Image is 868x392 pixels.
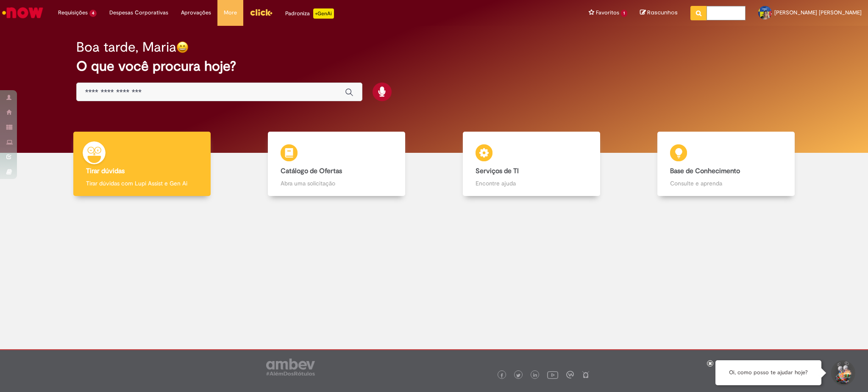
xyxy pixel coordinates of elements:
b: Serviços de TI [476,167,519,175]
img: logo_footer_facebook.png [500,373,504,378]
button: Iniciar Conversa de Suporte [830,360,855,386]
span: More [224,8,237,17]
img: logo_footer_workplace.png [566,371,574,378]
p: Tirar dúvidas com Lupi Assist e Gen Ai [86,179,198,188]
img: click_logo_yellow_360x200.png [250,6,273,19]
img: logo_footer_youtube.png [547,369,558,380]
span: Aprovações [181,8,211,17]
p: Encontre ajuda [476,179,587,188]
h2: Boa tarde, Maria [76,40,176,55]
b: Catálogo de Ofertas [281,167,342,175]
div: Padroniza [285,8,334,19]
span: [PERSON_NAME] [PERSON_NAME] [774,9,862,16]
button: Pesquisar [690,6,707,20]
img: ServiceNow [1,4,45,21]
span: Rascunhos [647,8,678,17]
p: +GenAi [313,8,334,19]
b: Base de Conhecimento [670,167,740,175]
a: Rascunhos [640,9,678,17]
a: Base de Conhecimento Consulte e aprenda [629,132,824,196]
a: Tirar dúvidas Tirar dúvidas com Lupi Assist e Gen Ai [45,132,239,196]
img: logo_footer_ambev_rotulo_gray.png [266,359,315,375]
a: Serviços de TI Encontre ajuda [434,132,629,196]
img: logo_footer_naosei.png [582,371,590,378]
div: Oi, como posso te ajudar hoje? [715,360,821,385]
h2: O que você procura hoje? [76,59,792,74]
span: 1 [621,10,627,17]
p: Consulte e aprenda [670,179,782,188]
span: Despesas Corporativas [109,8,168,17]
img: happy-face.png [176,41,189,53]
img: logo_footer_twitter.png [516,373,520,378]
a: Catálogo de Ofertas Abra uma solicitação [239,132,434,196]
span: Requisições [58,8,88,17]
span: Favoritos [596,8,619,17]
span: 4 [89,10,97,17]
b: Tirar dúvidas [86,167,125,175]
p: Abra uma solicitação [281,179,392,188]
img: logo_footer_linkedin.png [533,373,537,378]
